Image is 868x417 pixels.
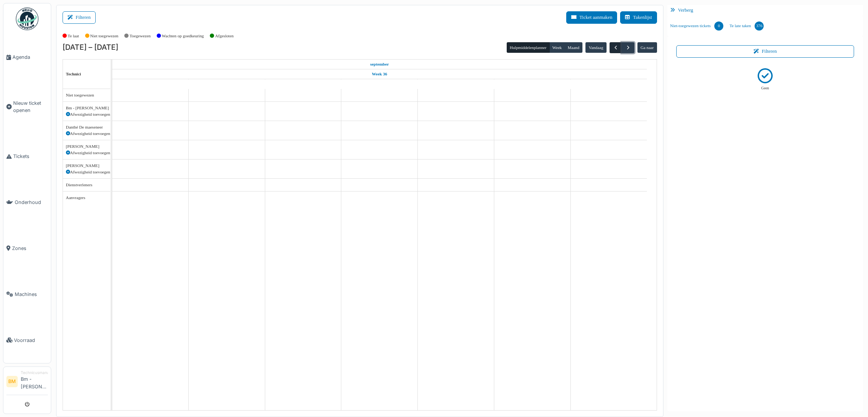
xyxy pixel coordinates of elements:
[726,16,767,36] a: Te late taken
[16,8,38,30] img: Badge_color-CXgf-gQk.svg
[3,80,51,133] a: Nieuw ticket openen
[3,179,51,225] a: Onderhoud
[6,370,48,395] a: BM TechnicusmanagerBm - [PERSON_NAME]
[63,43,118,52] h2: [DATE] – [DATE]
[68,33,79,39] label: Te laat
[549,42,565,53] button: Week
[215,33,234,39] label: Afgesloten
[162,33,204,39] label: Wachten op goedkeuring
[66,195,107,201] div: Aanvragers
[12,245,48,252] span: Zones
[755,21,764,31] div: 376
[66,182,107,188] div: Dienstverleners
[637,42,657,53] button: Ga naar
[714,21,723,31] div: 0
[3,133,51,179] a: Tickets
[21,370,48,376] div: Technicusmanager
[21,370,48,393] li: Bm - [PERSON_NAME]
[66,150,107,156] div: Afwezigheid toevoegen
[297,79,309,89] a: 3 september 2025
[585,42,606,53] button: Vandaag
[451,79,462,89] a: 5 september 2025
[90,33,118,39] label: Niet toegewezen
[566,11,617,24] button: Ticket aanmaken
[66,92,107,98] div: Niet toegewezen
[12,54,48,61] span: Agenda
[3,271,51,317] a: Machines
[66,72,81,76] span: Technici
[63,11,96,24] button: Filteren
[66,169,107,175] div: Afwezigheid toevoegen
[66,143,107,150] div: [PERSON_NAME]
[13,100,48,114] span: Nieuw ticket openen
[66,124,107,130] div: Danthé De maeseneer
[374,79,385,89] a: 4 september 2025
[610,42,622,53] button: Vorige
[14,337,48,344] span: Voorraad
[603,79,614,89] a: 7 september 2025
[6,376,18,387] li: BM
[3,34,51,80] a: Agenda
[15,291,48,298] span: Machines
[222,79,232,89] a: 2 september 2025
[527,79,538,89] a: 6 september 2025
[676,45,854,58] button: Filteren
[141,79,159,89] a: 1 september 2025
[507,42,550,53] button: Hulpmiddelenplanner
[370,69,389,79] a: Week 36
[3,317,51,363] a: Voorraad
[667,5,863,16] div: Verberg
[368,60,391,69] a: 1 september 2025
[761,86,769,91] p: Geen
[13,153,48,160] span: Tickets
[620,11,657,24] button: Takenlijst
[66,111,107,118] div: Afwezigheid toevoegen
[15,199,48,206] span: Onderhoud
[564,42,582,53] button: Maand
[622,42,634,53] button: Volgende
[130,33,151,39] label: Toegewezen
[3,225,51,271] a: Zones
[667,16,727,36] a: Niet-toegewezen tickets
[66,105,107,111] div: Bm - [PERSON_NAME]
[66,163,107,169] div: [PERSON_NAME]
[66,130,107,137] div: Afwezigheid toevoegen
